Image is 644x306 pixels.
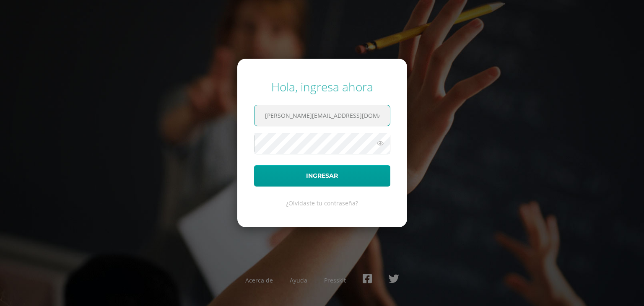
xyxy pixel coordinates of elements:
div: Hola, ingresa ahora [254,79,390,95]
a: Presskit [324,276,346,284]
a: ¿Olvidaste tu contraseña? [286,199,358,207]
a: Ayuda [290,276,307,284]
input: Correo electrónico o usuario [254,105,390,126]
a: Acerca de [245,276,273,284]
button: Ingresar [254,165,390,187]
